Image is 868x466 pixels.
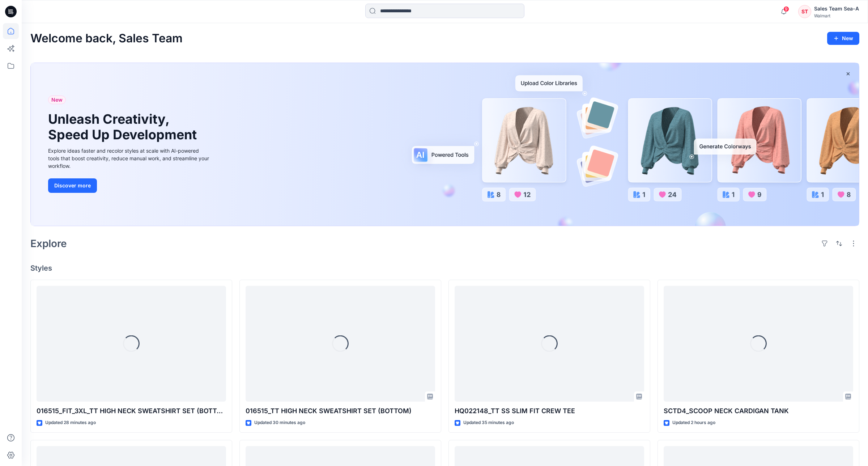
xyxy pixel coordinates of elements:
[48,111,200,143] h1: Unleash Creativity, Speed Up Development
[48,178,211,193] a: Discover more
[827,32,859,45] button: New
[798,5,811,18] div: ST
[48,178,97,193] button: Discover more
[463,419,514,427] p: Updated 35 minutes ago
[48,147,211,170] div: Explore ideas faster and recolor styles at scale with AI-powered tools that boost creativity, red...
[246,406,435,416] p: 016515_TT HIGH NECK SWEATSHIRT SET (BOTTOM)
[783,6,789,12] span: 9
[30,32,183,45] h2: Welcome back, Sales Team
[30,238,67,249] h2: Explore
[664,406,853,416] p: SCTD4_SCOOP NECK CARDIGAN TANK
[51,96,63,104] span: New
[455,406,644,416] p: HQ022148_TT SS SLIM FIT CREW TEE
[45,419,96,427] p: Updated 28 minutes ago
[37,406,226,416] p: 016515_FIT_3XL_TT HIGH NECK SWEATSHIRT SET (BOTTOM)
[254,419,305,427] p: Updated 30 minutes ago
[672,419,715,427] p: Updated 2 hours ago
[814,4,859,13] div: Sales Team Sea-A
[30,264,859,272] h4: Styles
[814,13,859,18] div: Walmart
